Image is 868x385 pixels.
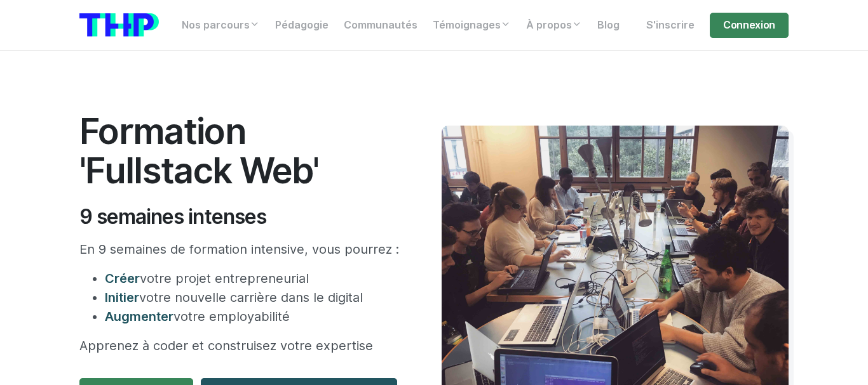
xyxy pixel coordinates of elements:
a: Communautés [336,13,425,38]
a: Témoignages [425,13,519,38]
a: S'inscrire [639,13,702,38]
p: Apprenez à coder et construisez votre expertise [79,336,403,355]
span: Créer [105,271,140,286]
li: votre nouvelle carrière dans le digital [105,288,403,307]
a: Nos parcours [174,13,268,38]
p: En 9 semaines de formation intensive, vous pourrez : [79,240,403,259]
span: Initier [105,290,139,305]
span: Augmenter [105,309,173,324]
a: Connexion [710,13,789,38]
img: logo [79,13,159,37]
h1: Formation 'Fullstack Web' [79,112,403,190]
h2: 9 semaines intenses [79,205,403,229]
a: Pédagogie [268,13,336,38]
a: Blog [590,13,627,38]
li: votre employabilité [105,307,403,326]
a: À propos [519,13,590,38]
li: votre projet entrepreneurial [105,269,403,288]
